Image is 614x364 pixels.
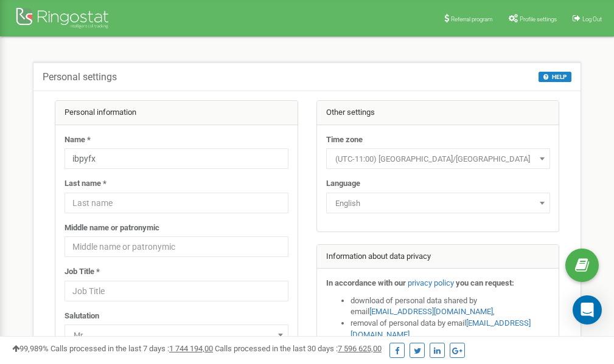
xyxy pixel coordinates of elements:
span: Profile settings [520,16,557,22]
li: removal of personal data by email , [351,318,550,340]
input: Last name [65,193,288,213]
a: [EMAIL_ADDRESS][DOMAIN_NAME] [369,307,493,316]
span: (UTC-11:00) Pacific/Midway [330,151,546,168]
u: 7 596 625,00 [338,344,382,353]
strong: In accordance with our [326,278,406,287]
div: Other settings [317,101,559,125]
input: Middle name or patronymic [65,236,288,257]
div: Open Intercom Messenger [573,295,602,325]
span: English [330,195,546,212]
span: English [326,193,550,213]
li: download of personal data shared by email , [351,295,550,318]
input: Name [65,148,288,169]
strong: you can request: [456,278,514,287]
span: (UTC-11:00) Pacific/Midway [326,148,550,169]
label: Middle name or patronymic [65,222,159,234]
span: Referral program [451,16,493,22]
span: 99,989% [12,344,49,353]
div: Information about data privacy [317,245,559,269]
span: Mr. [65,325,288,345]
label: Name * [65,134,91,146]
span: Calls processed in the last 30 days : [215,344,382,353]
label: Salutation [65,311,99,322]
span: Mr. [69,327,284,344]
div: Personal information [55,101,298,125]
button: HELP [539,72,571,82]
span: Calls processed in the last 7 days : [51,344,213,353]
label: Last name * [65,178,106,190]
input: Job Title [65,281,288,301]
label: Job Title * [65,266,100,278]
h5: Personal settings [43,72,117,83]
label: Time zone [326,134,363,146]
a: privacy policy [408,278,454,287]
span: Log Out [582,16,602,22]
label: Language [326,178,360,190]
u: 1 744 194,00 [169,344,213,353]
